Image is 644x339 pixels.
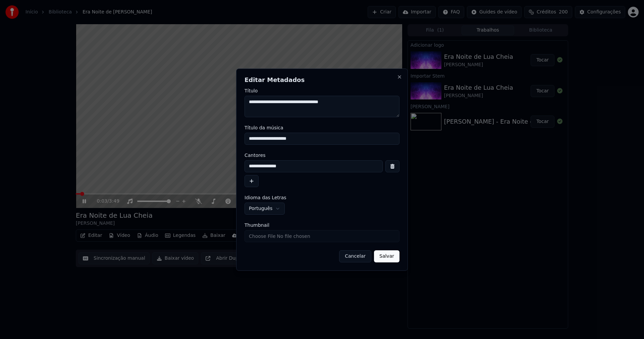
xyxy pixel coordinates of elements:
[339,250,371,262] button: Cancelar
[245,223,269,227] span: Thumbnail
[374,250,399,262] button: Salvar
[245,125,399,130] label: Título da música
[245,153,399,158] label: Cantores
[245,195,286,200] span: Idioma das Letras
[245,77,399,83] h2: Editar Metadados
[245,88,399,93] label: Título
